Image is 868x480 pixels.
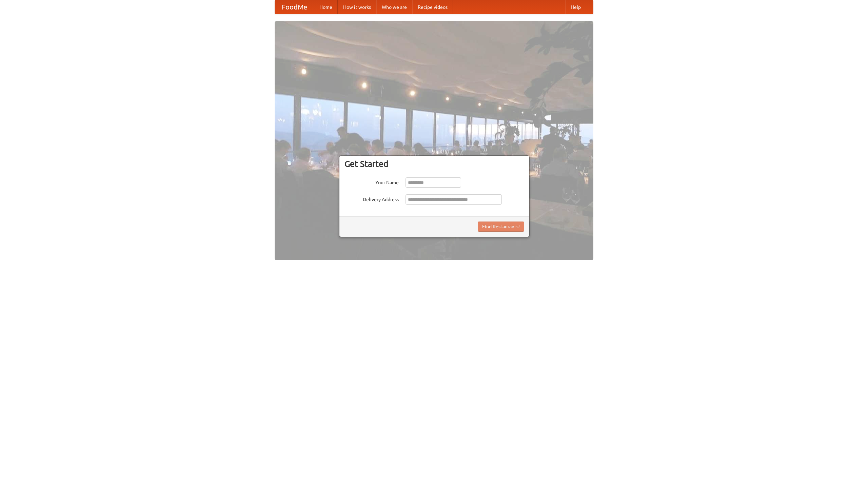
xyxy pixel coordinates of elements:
button: Find Restaurants! [478,222,524,232]
a: FoodMe [275,0,314,14]
a: Who we are [376,0,412,14]
a: How it works [338,0,376,14]
a: Home [314,0,338,14]
label: Delivery Address [344,194,399,203]
label: Your Name [344,177,399,186]
h3: Get Started [344,159,524,169]
a: Help [565,0,586,14]
a: Recipe videos [412,0,453,14]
